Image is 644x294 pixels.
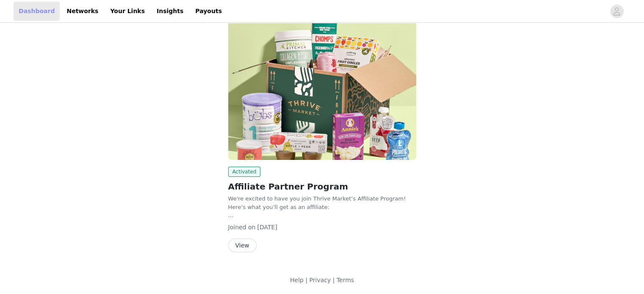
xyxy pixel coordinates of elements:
p: We're excited to have you join Thrive Market’s Affiliate Program! Here’s what you’ll get as an af... [228,195,416,211]
a: Dashboard [14,2,60,21]
a: Your Links [105,2,150,21]
a: View [228,242,257,249]
h2: Affiliate Partner Program [228,180,416,193]
img: Thrive Market [228,19,416,160]
a: Help [290,277,304,283]
span: Activated [228,167,261,177]
div: avatar [613,5,621,18]
a: Insights [152,2,188,21]
span: | [333,277,335,283]
span: | [305,277,307,283]
a: Networks [61,2,103,21]
button: View [228,239,257,252]
span: Joined on [228,224,256,231]
a: Terms [337,277,354,283]
span: [DATE] [257,224,277,231]
a: Payouts [190,2,227,21]
a: Privacy [309,277,331,283]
